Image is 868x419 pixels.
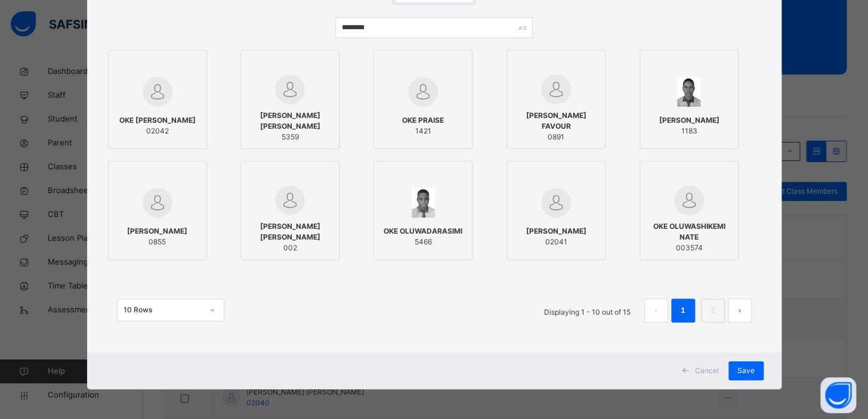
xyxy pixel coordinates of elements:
[659,126,719,136] span: 1183
[402,115,444,126] span: OKE PRAISE
[119,115,196,126] span: OKE [PERSON_NAME]
[275,185,305,215] img: default.svg
[820,377,856,413] button: Open asap
[513,110,599,132] span: [PERSON_NAME] FAVOUR
[674,185,704,215] img: default.svg
[143,188,172,218] img: default.svg
[646,243,732,253] span: 003574
[384,237,462,247] span: 5466
[513,132,599,142] span: 0891
[695,365,719,376] span: Cancel
[671,299,695,322] li: 1
[526,226,586,237] span: [PERSON_NAME]
[541,75,571,104] img: default.svg
[408,77,438,107] img: default.svg
[644,299,668,322] li: 上一页
[535,299,640,322] li: Displaying 1 - 10 out of 15
[247,132,333,142] span: 5359
[127,226,187,237] span: [PERSON_NAME]
[402,126,444,136] span: 1421
[123,305,202,315] div: 10 Rows
[701,299,725,322] li: 2
[541,188,571,218] img: default.svg
[707,303,718,318] a: 2
[127,237,187,247] span: 0855
[384,226,462,237] span: OKE OLUWADARASIMI
[143,77,172,107] img: default.svg
[526,237,586,247] span: 02041
[247,110,333,132] span: [PERSON_NAME] [PERSON_NAME]
[646,221,732,243] span: OKE OLUWASHIKEMI NATE
[677,77,700,107] img: 1183.png
[247,243,333,253] span: 002
[659,115,719,126] span: [PERSON_NAME]
[275,75,305,104] img: default.svg
[119,126,196,136] span: 02042
[728,299,752,322] button: next page
[644,299,668,322] button: prev page
[247,221,333,243] span: [PERSON_NAME] [PERSON_NAME]
[677,303,688,318] a: 1
[737,365,755,376] span: Save
[728,299,752,322] li: 下一页
[412,188,435,218] img: 5466.png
